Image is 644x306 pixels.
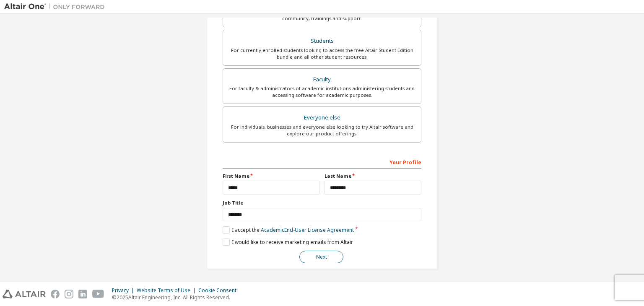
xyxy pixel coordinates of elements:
[4,3,109,11] img: Altair One
[228,85,416,99] div: For faculty & administrators of academic institutions administering students and accessing softwa...
[137,287,198,294] div: Website Terms of Use
[112,287,137,294] div: Privacy
[223,226,354,233] label: I accept the
[299,251,343,263] button: Next
[223,155,421,169] div: Your Profile
[228,74,416,86] div: Faculty
[228,112,416,124] div: Everyone else
[92,290,104,298] img: youtube.svg
[78,290,87,298] img: linkedin.svg
[51,290,60,298] img: facebook.svg
[223,173,319,179] label: First Name
[223,200,421,206] label: Job Title
[228,124,416,137] div: For individuals, businesses and everyone else looking to try Altair software and explore our prod...
[198,287,241,294] div: Cookie Consent
[112,294,241,301] p: © 2025 Altair Engineering, Inc. All Rights Reserved.
[228,35,416,47] div: Students
[228,47,416,60] div: For currently enrolled students looking to access the free Altair Student Edition bundle and all ...
[261,226,354,233] a: Academic End-User License Agreement
[325,173,421,179] label: Last Name
[65,290,73,298] img: instagram.svg
[3,290,46,298] img: altair_logo.svg
[223,239,353,246] label: I would like to receive marketing emails from Altair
